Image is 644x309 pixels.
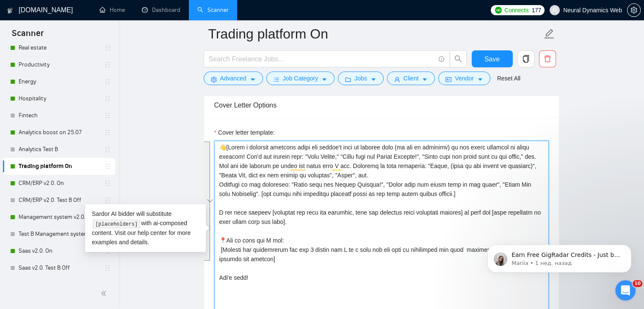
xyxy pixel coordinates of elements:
a: Test B Management system v2.0. Off [19,226,99,243]
span: idcard [445,76,451,83]
span: folder [345,76,351,83]
a: Real estate [19,39,99,56]
img: logo [7,4,13,17]
iframe: Intercom live chat [615,280,636,301]
a: CRM/ERP v2.0. Test B Off [19,192,99,209]
a: CRM/ERP v2.0. On [19,175,99,192]
a: dashboardDashboard [142,6,180,14]
button: settingAdvancedcaret-down [204,72,263,85]
input: Search Freelance Jobs... [209,54,435,64]
span: info-circle [439,56,444,62]
span: Connects: [504,6,530,15]
span: bars [274,76,279,83]
span: copy [518,55,534,63]
span: caret-down [477,76,483,83]
span: user [394,76,400,83]
span: 10 [633,280,642,287]
a: searchScanner [197,6,229,14]
span: caret-down [370,76,376,83]
a: Saas v2.0. On [19,243,99,259]
a: Productivity [19,56,99,73]
span: holder [104,129,111,136]
span: holder [104,112,111,119]
img: upwork-logo.png [495,7,502,14]
iframe: Intercom notifications сообщение [475,227,644,286]
span: Vendor [455,74,473,83]
span: holder [104,44,111,51]
a: Analytics Test B [19,141,99,158]
button: setting [627,3,641,17]
button: idcardVendorcaret-down [438,72,490,85]
button: delete [539,50,556,67]
span: search [450,55,466,63]
button: copy [517,50,534,67]
button: search [450,50,467,67]
span: caret-down [422,76,428,83]
span: double-left [101,289,109,298]
span: holder [104,180,111,187]
a: Management system v2.0. On [19,209,99,226]
span: Advanced [220,74,246,83]
span: holder [104,78,111,85]
span: caret-down [250,76,256,83]
a: Marketplace v2.0. On [19,276,99,293]
label: Cover letter template: [214,128,275,137]
button: barsJob Categorycaret-down [266,72,334,85]
span: holder [104,95,111,102]
span: Save [484,54,500,64]
a: Saas v2.0. Test B Off [19,259,99,276]
a: Fintech [19,107,99,124]
div: Cover Letter Options [214,93,549,117]
span: caret-down [321,76,327,83]
span: edit [544,28,555,39]
a: Trading platform On [19,158,99,175]
span: holder [104,61,111,68]
a: Hospitality [19,90,99,107]
a: Reset All [497,74,520,83]
span: Client [404,74,419,83]
span: Jobs [354,74,367,83]
span: user [552,7,558,13]
span: delete [539,55,556,63]
a: Analytics boost on 25.07 [19,124,99,141]
span: Job Category [283,74,318,83]
input: Scanner name... [208,23,542,44]
a: setting [627,7,641,14]
span: 177 [532,6,541,15]
button: userClientcaret-down [387,72,435,85]
span: setting [211,76,217,83]
a: homeHome [100,6,125,14]
a: Energy [19,73,99,90]
span: holder [104,146,111,153]
a: help center [138,229,167,236]
span: holder [104,265,111,271]
button: Save [472,50,513,67]
span: Scanner [5,27,50,45]
span: holder [104,163,111,170]
code: [placeholders] [93,220,140,228]
div: Sardor AI bidder will substitute with ai-composed content. Visit our for more examples and details. [85,204,206,252]
button: folderJobscaret-down [338,72,384,85]
span: holder [104,197,111,204]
